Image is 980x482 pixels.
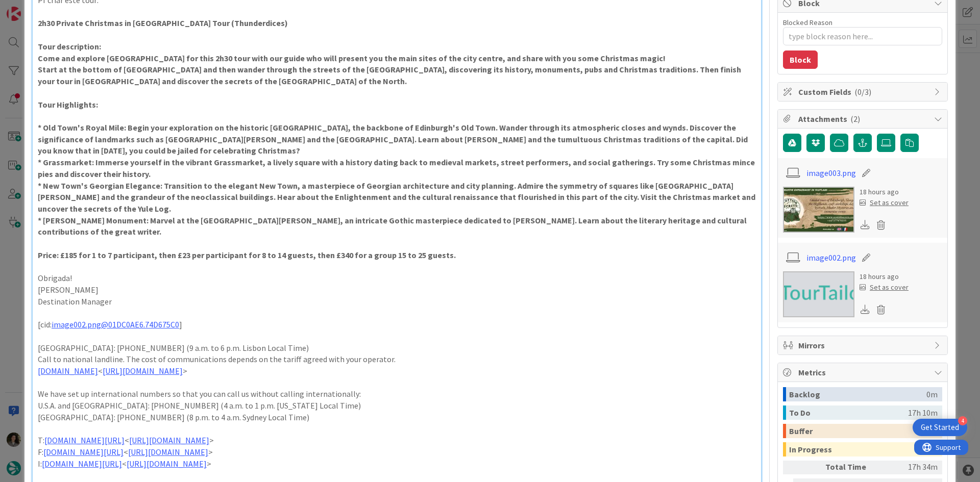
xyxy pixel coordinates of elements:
div: 0m [926,387,938,401]
span: Metrics [798,366,929,378]
div: Download [860,303,871,316]
p: F: < > [38,446,756,458]
div: Total Time [825,461,881,474]
p: [GEOGRAPHIC_DATA]: [PHONE_NUMBER] (9 a.m. to 6 p.m. Lisbon Local Time) [38,342,756,354]
a: [DOMAIN_NAME][URL] [44,435,125,445]
div: 17h 34m [886,461,938,474]
strong: * New Town's Georgian Elegance: Transition to the elegant New Town, a masterpiece of Georgian arc... [38,181,757,214]
p: [GEOGRAPHIC_DATA]: [PHONE_NUMBER] (8 p.m. to 4 a.m. Sydney Local Time) [38,412,756,423]
span: Attachments [798,113,929,125]
strong: * Old Town's Royal Mile: Begin your exploration on the historic [GEOGRAPHIC_DATA], the backbone o... [38,122,749,156]
strong: Tour Highlights: [38,99,98,110]
strong: 2h30 Private Christmas in [GEOGRAPHIC_DATA] Tour (Thunderdices) [38,18,288,28]
p: U.S.A. and [GEOGRAPHIC_DATA]: [PHONE_NUMBER] (4 a.m. to 1 p.m. [US_STATE] Local Time) [38,400,756,412]
span: ( 0/3 ) [854,87,871,97]
div: Get Started [921,422,959,433]
div: Download [860,218,871,232]
div: 18 hours ago [860,271,909,282]
span: Custom Fields [798,86,929,98]
button: Block [783,50,818,69]
p: [cid: ] [38,319,756,331]
div: Open Get Started checklist, remaining modules: 4 [913,419,967,436]
a: image002.png@01DC0AE6.74D675C0 [52,319,179,329]
div: Backlog [789,387,926,401]
div: 17h 10m [908,405,938,420]
div: 4 [958,416,967,425]
strong: Tour description: [38,41,101,52]
p: Obrigada! [38,272,756,284]
div: 18 hours ago [860,187,909,197]
a: [DOMAIN_NAME][URL] [43,447,124,457]
div: To Do [789,405,908,420]
div: Set as cover [860,197,909,208]
strong: Price: £185 for 1 to 7 participant, then £23 per participant for 8 to 14 guests, then £340 for a ... [38,250,456,260]
strong: Start at the bottom of [GEOGRAPHIC_DATA] and then wander through the streets of the [GEOGRAPHIC_D... [38,64,743,86]
strong: * [PERSON_NAME] Monument: Marvel at the [GEOGRAPHIC_DATA][PERSON_NAME], an intricate Gothic maste... [38,215,748,237]
div: Set as cover [860,282,909,293]
p: I: < > [38,458,756,470]
div: Buffer [789,424,926,438]
p: < > [38,365,756,377]
a: [DOMAIN_NAME][URL] [42,459,122,469]
p: We have set up international numbers so that you can call us without calling internationally: [38,388,756,400]
span: Mirrors [798,339,929,351]
a: image003.png [806,167,856,179]
a: [URL][DOMAIN_NAME] [128,447,208,457]
a: [URL][DOMAIN_NAME] [103,366,183,376]
p: T: < > [38,435,756,446]
p: Call to national landline. The cost of communications depends on the tariff agreed with your oper... [38,353,756,365]
a: [URL][DOMAIN_NAME] [129,435,209,445]
div: In Progress [789,442,922,456]
label: Blocked Reason [783,18,832,27]
span: Support [21,2,46,14]
span: ( 2 ) [850,114,860,124]
strong: * Grassmarket: Immerse yourself in the vibrant Grassmarket, a lively square with a history dating... [38,157,756,179]
strong: Come and explore [GEOGRAPHIC_DATA] for this 2h30 tour with our guide who will present you the mai... [38,53,666,63]
a: [URL][DOMAIN_NAME] [127,459,207,469]
p: Destination Manager [38,296,756,308]
p: [PERSON_NAME] [38,284,756,296]
a: [DOMAIN_NAME] [38,366,98,376]
a: image002.png [806,251,856,264]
